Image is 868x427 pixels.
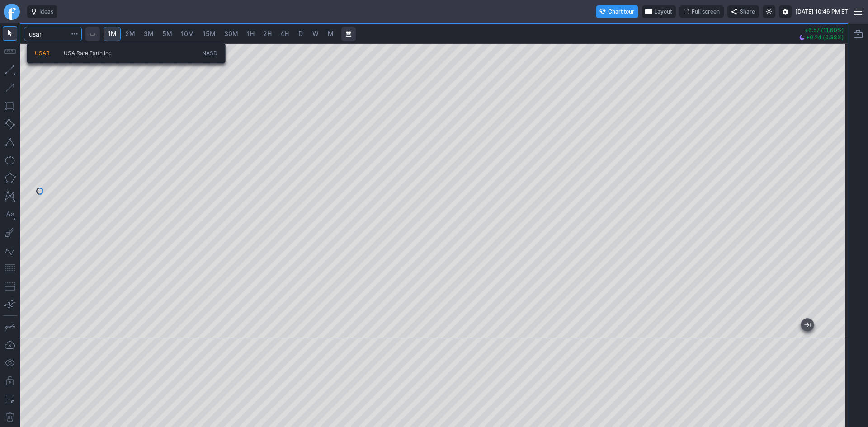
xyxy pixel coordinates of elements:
[3,153,17,167] button: Ellipse
[596,5,638,18] button: Chart tour
[3,99,17,113] button: Rectangle
[779,5,792,18] button: Settings
[795,7,848,16] span: [DATE] 10:46 PM ET
[679,5,724,18] button: Full screen
[177,27,198,41] a: 10M
[3,171,17,185] button: Polygon
[140,27,158,41] a: 3M
[654,7,672,16] span: Layout
[851,27,865,41] button: Portfolio watchlist
[247,30,255,38] span: 1H
[224,30,238,38] span: 30M
[3,135,17,149] button: Triangle
[3,62,17,77] button: Line
[341,27,356,41] button: Range
[276,27,293,41] a: 4H
[328,30,334,38] span: M
[3,392,17,406] button: Add note
[799,28,844,33] p: +6.57 (11.60%)
[125,30,135,38] span: 2M
[3,189,17,203] button: XABCD
[740,7,755,16] span: Share
[3,26,17,41] button: Mouse
[608,7,634,16] span: Chart tour
[801,319,814,331] button: Jump to the most recent bar
[35,50,50,56] span: USAR
[3,297,17,312] button: Anchored VWAP
[3,44,17,59] button: Measure
[293,27,308,41] a: D
[202,50,217,57] span: NASD
[280,30,289,38] span: 4H
[323,27,338,41] a: M
[181,30,194,38] span: 10M
[692,7,720,16] span: Full screen
[259,27,276,41] a: 2H
[121,27,139,41] a: 2M
[3,279,17,294] button: Position
[162,30,172,38] span: 5M
[104,27,121,41] a: 1M
[3,117,17,131] button: Rotated rectangle
[198,27,220,41] a: 15M
[3,410,17,424] button: Remove all drawings
[3,243,17,258] button: Elliott waves
[243,27,259,41] a: 1H
[298,30,303,38] span: D
[3,207,17,221] button: Text
[3,356,17,370] button: Hide drawings
[312,30,319,38] span: W
[263,30,272,38] span: 2H
[4,4,20,20] a: Finviz.com
[158,27,176,41] a: 5M
[3,261,17,276] button: Fibonacci retracements
[68,27,81,41] button: Search
[727,5,759,18] button: Share
[85,27,100,41] button: Interval
[308,27,323,41] a: W
[203,30,216,38] span: 15M
[642,5,676,18] button: Layout
[3,338,17,352] button: Drawings autosave: Off
[39,7,53,16] span: Ideas
[24,27,82,41] input: Search
[3,225,17,239] button: Brush
[3,374,17,388] button: Lock drawings
[806,35,844,40] span: +0.24 (0.38%)
[220,27,242,41] a: 30M
[108,30,117,38] span: 1M
[64,50,112,56] span: USA Rare Earth Inc
[27,43,226,64] div: Search
[3,80,17,95] button: Arrow
[3,319,17,334] button: Drawing mode: Single
[763,5,775,18] button: Toggle light mode
[27,5,57,18] button: Ideas
[144,30,154,38] span: 3M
